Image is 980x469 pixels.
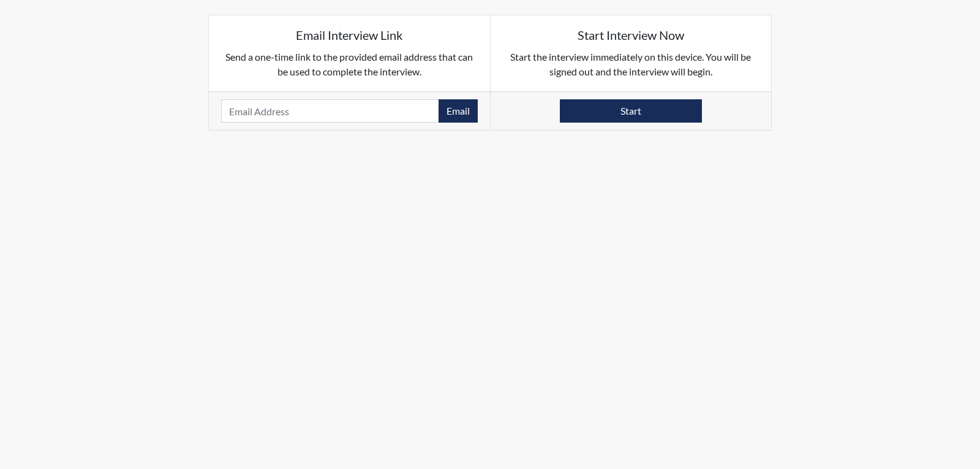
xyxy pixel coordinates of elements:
[503,50,759,79] p: Start the interview immediately on this device. You will be signed out and the interview will begin.
[221,50,478,79] p: Send a one-time link to the provided email address that can be used to complete the interview.
[439,99,478,123] button: Email
[221,28,478,42] h5: Email Interview Link
[503,28,759,42] h5: Start Interview Now
[221,99,439,123] input: Email Address
[560,99,702,123] button: Start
